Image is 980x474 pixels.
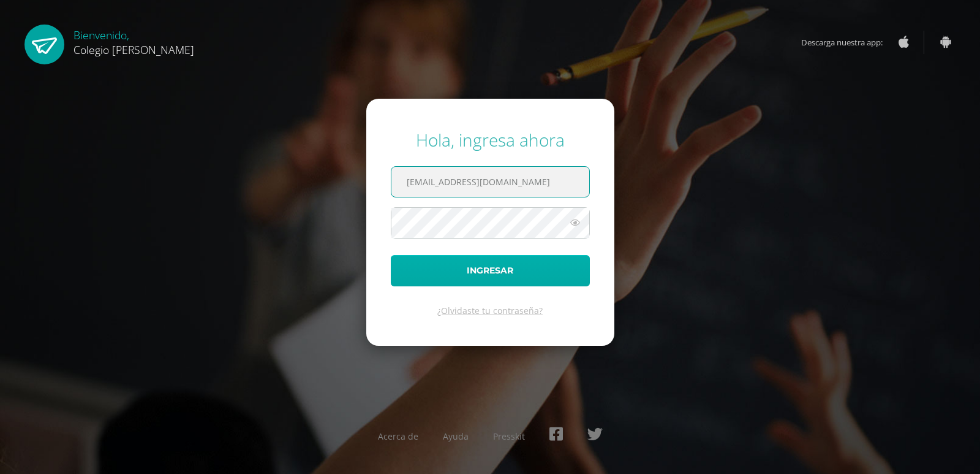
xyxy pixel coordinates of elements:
[801,31,895,54] span: Descarga nuestra app:
[437,305,543,316] a: ¿Olvidaste tu contraseña?
[73,25,194,57] div: Bienvenido,
[378,430,418,442] a: Acerca de
[391,128,590,151] div: Hola, ingresa ahora
[493,430,525,442] a: Presskit
[443,430,469,442] a: Ayuda
[391,167,589,197] input: Correo electrónico o usuario
[391,255,590,286] button: Ingresar
[73,42,194,57] span: Colegio [PERSON_NAME]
